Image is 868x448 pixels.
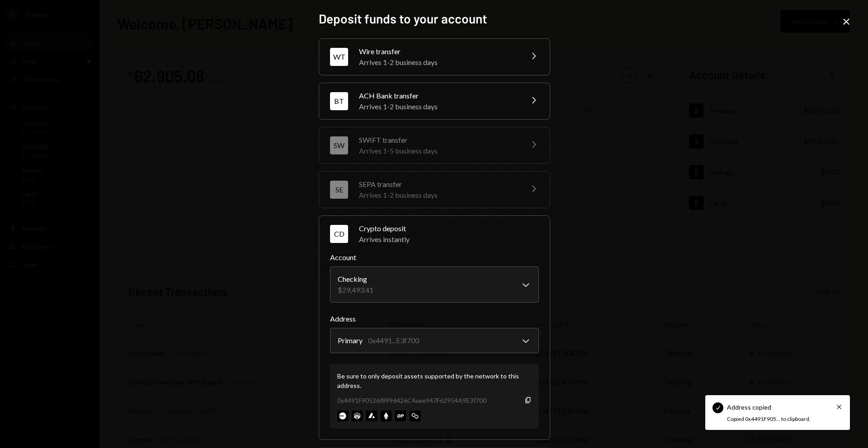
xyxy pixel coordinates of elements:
[330,225,348,243] div: CD
[330,266,539,303] button: Account
[330,252,539,429] div: CDCrypto depositArrives instantly
[359,234,539,245] div: Arrives instantly
[337,411,348,421] img: base-mainnet
[359,57,517,68] div: Arrives 1-2 business days
[319,83,550,119] button: BTACH Bank transferArrives 1-2 business days
[368,335,419,346] div: 0x4491...E3f700
[727,415,823,423] div: Copied 0x4491F905... to clipboard.
[337,396,486,405] div: 0x4491F90526f8996426C4aee947F62954A9E3f700
[359,145,517,156] div: Arrives 1-5 business days
[359,46,517,57] div: Wire transfer
[330,252,539,263] label: Account
[359,179,517,190] div: SEPA transfer
[359,101,517,112] div: Arrives 1-2 business days
[359,223,539,234] div: Crypto deposit
[352,411,363,421] img: arbitrum-mainnet
[359,135,517,145] div: SWIFT transfer
[330,313,539,324] label: Address
[410,411,420,421] img: polygon-mainnet
[319,172,550,208] button: SESEPA transferArrives 1-2 business days
[337,371,532,390] div: Be sure to only deposit assets supported by the network to this address.
[319,216,550,252] button: CDCrypto depositArrives instantly
[319,10,549,28] h2: Deposit funds to your account
[395,411,406,421] img: optimism-mainnet
[330,136,348,154] div: SW
[366,411,377,421] img: avalanche-mainnet
[727,402,771,412] div: Address copied
[330,181,348,199] div: SE
[330,92,348,110] div: BT
[381,411,392,421] img: ethereum-mainnet
[330,328,539,353] button: Address
[359,190,517,201] div: Arrives 1-2 business days
[359,90,517,101] div: ACH Bank transfer
[330,48,348,66] div: WT
[319,127,550,163] button: SWSWIFT transferArrives 1-5 business days
[319,39,550,75] button: WTWire transferArrives 1-2 business days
